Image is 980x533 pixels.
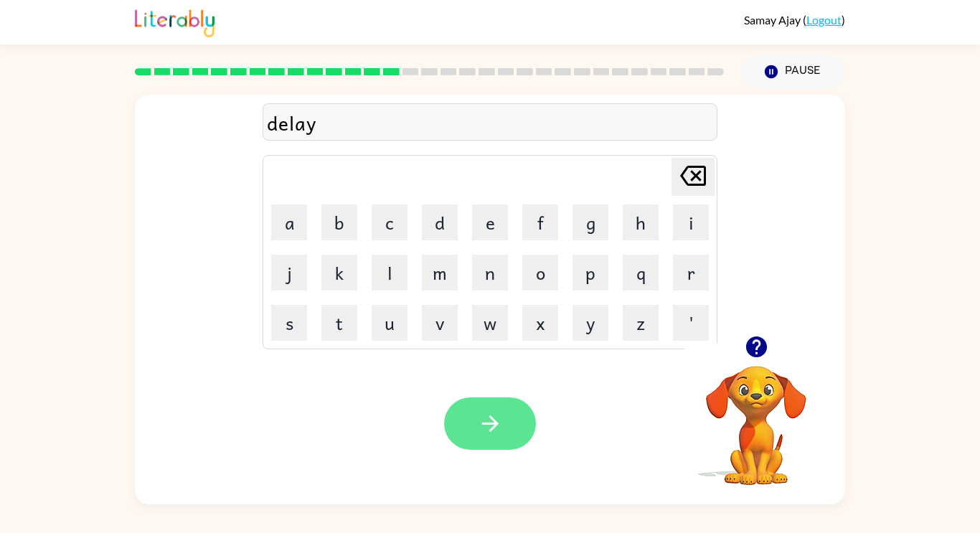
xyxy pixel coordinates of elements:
button: i [673,204,709,240]
button: n [472,255,508,291]
div: delay [267,108,713,138]
button: q [623,255,659,291]
button: s [271,305,307,341]
button: Pause [741,55,845,88]
a: Logout [806,13,842,27]
button: p [573,255,608,291]
button: ' [673,305,709,341]
button: x [522,305,558,341]
button: e [472,204,508,240]
div: ( ) [744,13,845,27]
button: c [372,204,407,240]
button: w [472,305,508,341]
button: k [321,255,357,291]
button: j [271,255,307,291]
button: u [372,305,407,341]
button: d [422,204,458,240]
video: Your browser must support playing .mp4 files to use Literably. Please try using another browser. [684,344,828,487]
button: g [573,204,608,240]
span: Samay Ajay [744,13,803,27]
button: y [573,305,608,341]
button: t [321,305,357,341]
img: Literably [135,6,215,37]
button: o [522,255,558,291]
button: l [372,255,407,291]
button: a [271,204,307,240]
button: f [522,204,558,240]
button: r [673,255,709,291]
button: m [422,255,458,291]
button: v [422,305,458,341]
button: b [321,204,357,240]
button: z [623,305,659,341]
button: h [623,204,659,240]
